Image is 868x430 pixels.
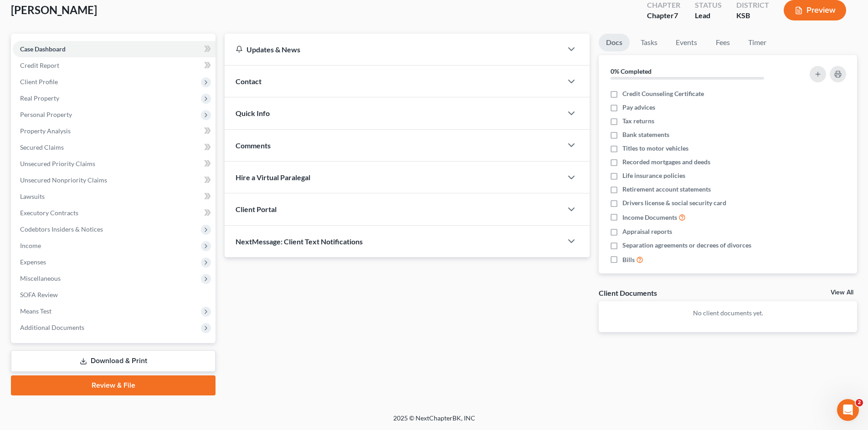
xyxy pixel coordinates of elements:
span: Unsecured Nonpriority Claims [20,176,107,184]
span: Credit Report [20,61,59,69]
a: Download & Print [11,350,216,372]
span: Hire a Virtual Paralegal [236,173,310,182]
span: Titles to motor vehicles [622,144,688,153]
p: No client documents yet. [606,309,850,318]
span: Income Documents [622,213,677,222]
span: Executory Contracts [20,209,78,217]
span: Separation agreements or decrees of divorces [622,241,751,250]
span: Lawsuits [20,192,45,200]
div: Chapter [647,10,680,21]
a: Tasks [633,34,665,51]
span: Client Profile [20,78,58,86]
a: Credit Report [13,57,216,74]
a: Secured Claims [13,139,216,156]
span: NextMessage: Client Text Notifications [236,237,363,246]
span: Credit Counseling Certificate [622,89,704,98]
a: Case Dashboard [13,41,216,57]
span: Miscellaneous [20,274,61,282]
a: Executory Contracts [13,205,216,221]
span: Unsecured Priority Claims [20,160,95,167]
span: Contact [236,77,262,86]
div: Client Documents [599,288,657,298]
span: 2 [856,399,863,406]
span: Case Dashboard [20,45,66,53]
a: Events [668,34,704,51]
span: Real Property [20,94,59,102]
span: Recorded mortgages and deeds [622,157,710,167]
span: [PERSON_NAME] [11,3,97,16]
iframe: Intercom live chat [837,399,859,421]
span: Bills [622,255,635,264]
span: Quick Info [236,109,270,117]
span: Drivers license & social security card [622,198,726,207]
a: View All [831,289,853,296]
span: Life insurance policies [622,171,685,180]
a: Timer [741,34,774,51]
a: Fees [708,34,737,51]
span: Client Portal [236,205,277,213]
span: Codebtors Insiders & Notices [20,225,103,233]
span: Income [20,242,41,249]
span: Pay advices [622,103,655,112]
a: Review & File [11,375,216,395]
span: Expenses [20,258,46,266]
strong: 0% Completed [611,67,652,75]
a: SOFA Review [13,287,216,303]
a: Unsecured Nonpriority Claims [13,172,216,188]
span: Secured Claims [20,143,64,151]
span: Means Test [20,307,51,315]
div: 2025 © NextChapterBK, INC [175,414,694,430]
span: Comments [236,141,271,150]
span: Personal Property [20,111,72,118]
span: Retirement account statements [622,185,711,194]
a: Property Analysis [13,123,216,139]
span: Additional Documents [20,324,84,331]
a: Docs [599,34,630,51]
span: Bank statements [622,130,669,139]
span: Appraisal reports [622,227,672,236]
span: SOFA Review [20,291,58,298]
div: KSB [736,10,769,21]
span: Tax returns [622,116,654,126]
a: Unsecured Priority Claims [13,156,216,172]
a: Lawsuits [13,188,216,205]
span: Property Analysis [20,127,71,135]
span: 7 [674,11,678,20]
div: Updates & News [236,45,551,54]
div: Lead [695,10,722,21]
